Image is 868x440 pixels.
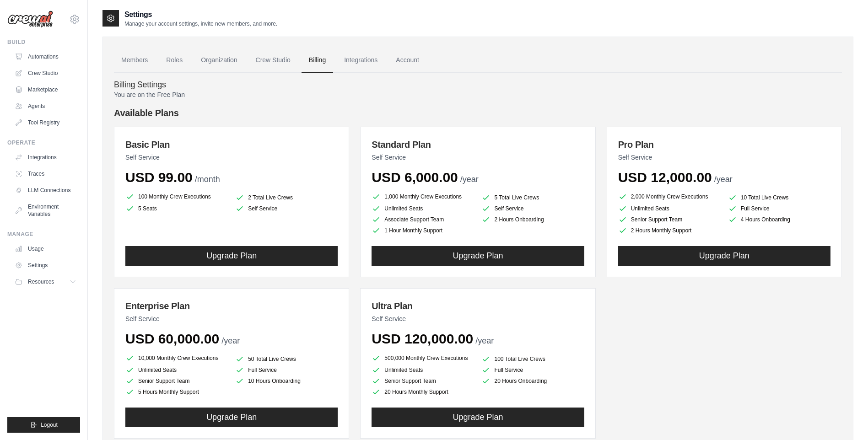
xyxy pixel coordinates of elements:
[125,314,338,323] p: Self Service
[481,376,584,386] li: 20 Hours Onboarding
[337,48,385,73] a: Integrations
[195,175,220,184] span: /month
[372,376,474,386] li: Senior Support Team
[372,353,474,364] li: 500,000 Monthly Crew Executions
[481,354,584,364] li: 100 Total Live Crews
[302,48,333,73] a: Billing
[372,331,473,346] span: USD 120,000.00
[372,191,474,202] li: 1,000 Monthly Crew Executions
[235,204,338,213] li: Self Service
[481,365,584,375] li: Full Service
[11,150,80,165] a: Integrations
[372,170,458,185] span: USD 6,000.00
[618,226,721,235] li: 2 Hours Monthly Support
[372,226,474,235] li: 1 Hour Monthly Support
[372,365,474,375] li: Unlimited Seats
[125,138,338,151] h3: Basic Plan
[372,138,584,151] h3: Standard Plan
[372,204,474,213] li: Unlimited Seats
[125,300,338,312] h3: Enterprise Plan
[372,387,474,397] li: 20 Hours Monthly Support
[248,48,298,73] a: Crew Studio
[11,199,80,221] a: Environment Variables
[372,300,584,312] h3: Ultra Plan
[372,215,474,224] li: Associate Support Team
[372,246,584,266] button: Upgrade Plan
[618,215,721,224] li: Senior Support Team
[618,191,721,202] li: 2,000 Monthly Crew Executions
[618,153,830,162] p: Self Service
[125,246,338,266] button: Upgrade Plan
[7,38,80,46] div: Build
[125,153,338,162] p: Self Service
[7,417,80,433] button: Logout
[159,48,190,73] a: Roles
[114,80,842,90] h4: Billing Settings
[618,170,712,185] span: USD 12,000.00
[481,215,584,224] li: 2 Hours Onboarding
[125,376,228,386] li: Senior Support Team
[221,336,240,345] span: /year
[728,193,830,202] li: 10 Total Live Crews
[28,278,54,285] span: Resources
[125,170,193,185] span: USD 99.00
[124,20,277,27] p: Manage your account settings, invite new members, and more.
[11,183,80,198] a: LLM Connections
[114,90,842,99] p: You are on the Free Plan
[728,215,830,224] li: 4 Hours Onboarding
[194,48,244,73] a: Organization
[481,204,584,213] li: Self Service
[481,193,584,202] li: 5 Total Live Crews
[11,115,80,130] a: Tool Registry
[7,231,80,238] div: Manage
[235,376,338,386] li: 10 Hours Onboarding
[125,408,338,427] button: Upgrade Plan
[11,274,80,289] button: Resources
[714,175,733,184] span: /year
[114,107,842,119] h4: Available Plans
[41,421,58,429] span: Logout
[618,204,721,213] li: Unlimited Seats
[11,241,80,256] a: Usage
[372,314,584,323] p: Self Service
[125,365,228,375] li: Unlimited Seats
[618,246,830,266] button: Upgrade Plan
[11,166,80,181] a: Traces
[7,139,80,146] div: Operate
[125,204,228,213] li: 5 Seats
[372,408,584,427] button: Upgrade Plan
[618,138,830,151] h3: Pro Plan
[7,11,53,28] img: Logo
[372,153,584,162] p: Self Service
[125,191,228,202] li: 100 Monthly Crew Executions
[235,193,338,202] li: 2 Total Live Crews
[11,66,80,80] a: Crew Studio
[475,336,494,345] span: /year
[235,354,338,364] li: 50 Total Live Crews
[125,387,228,397] li: 5 Hours Monthly Support
[125,331,219,346] span: USD 60,000.00
[11,99,80,113] a: Agents
[235,365,338,375] li: Full Service
[11,258,80,273] a: Settings
[460,175,479,184] span: /year
[728,204,830,213] li: Full Service
[114,48,155,73] a: Members
[11,82,80,97] a: Marketplace
[388,48,426,73] a: Account
[11,49,80,64] a: Automations
[125,353,228,364] li: 10,000 Monthly Crew Executions
[124,9,277,20] h2: Settings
